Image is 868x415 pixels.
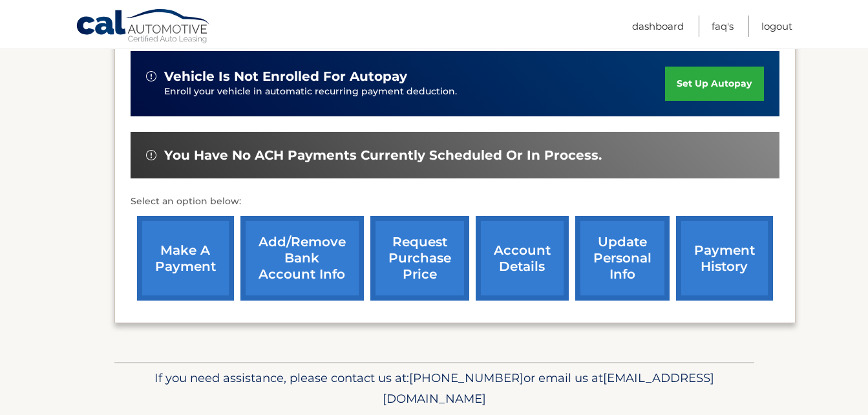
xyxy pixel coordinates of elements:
p: Enroll your vehicle in automatic recurring payment deduction. [164,85,666,99]
img: alert-white.svg [146,150,156,160]
span: You have no ACH payments currently scheduled or in process. [164,147,602,164]
img: alert-white.svg [146,71,156,81]
a: request purchase price [370,216,469,301]
span: [EMAIL_ADDRESS][DOMAIN_NAME] [383,370,714,406]
a: Cal Automotive [76,8,211,46]
a: account details [476,216,569,301]
p: If you need assistance, please contact us at: or email us at [123,368,746,409]
a: make a payment [137,216,234,301]
a: payment history [676,216,773,301]
span: vehicle is not enrolled for autopay [164,69,407,85]
a: FAQ's [712,16,734,37]
a: Add/Remove bank account info [240,216,364,301]
a: Logout [761,16,792,37]
span: [PHONE_NUMBER] [409,370,524,385]
a: set up autopay [665,67,763,101]
a: Dashboard [632,16,684,37]
p: Select an option below: [131,194,779,209]
a: update personal info [575,216,670,301]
